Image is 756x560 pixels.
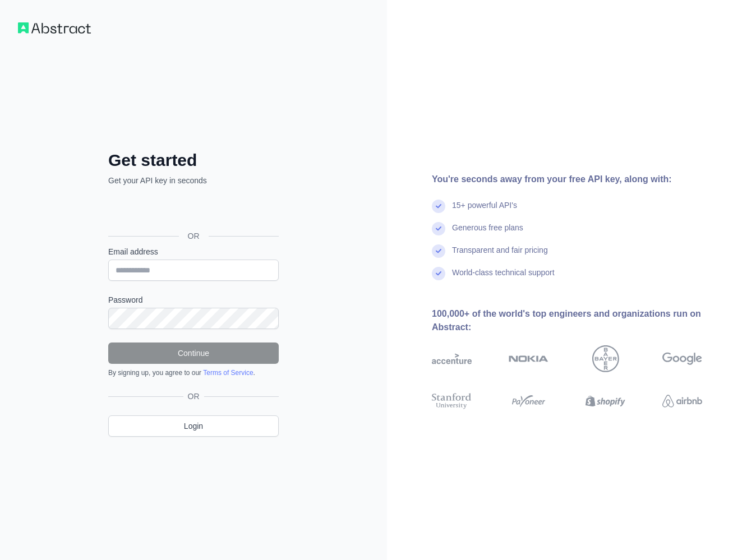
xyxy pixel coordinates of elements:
label: Password [108,294,279,306]
img: Workflow [18,22,91,34]
div: You're seconds away from your free API key, along with: [432,173,738,186]
img: payoneer [509,391,548,411]
img: google [662,345,702,372]
div: 15+ powerful API's [452,200,517,222]
img: check mark [432,200,445,213]
div: Transparent and fair pricing [452,244,548,267]
img: check mark [432,222,445,235]
img: check mark [432,267,445,280]
div: 100,000+ of the world's top engineers and organizations run on Abstract: [432,307,738,334]
img: shopify [586,391,625,411]
img: stanford university [432,391,472,411]
div: Generous free plans [452,222,523,244]
iframe: Przycisk Zaloguj się przez Google [103,198,282,223]
img: airbnb [662,391,702,411]
div: By signing up, you agree to our . [108,368,279,377]
p: Get your API key in seconds [108,175,279,186]
img: bayer [592,345,619,372]
img: nokia [509,345,548,372]
span: OR [183,391,204,402]
span: OR [179,230,209,242]
div: World-class technical support [452,267,555,289]
a: Terms of Service [203,369,253,377]
img: accenture [432,345,472,372]
a: Login [108,415,279,437]
label: Email address [108,246,279,257]
img: check mark [432,244,445,258]
button: Continue [108,343,279,364]
h2: Get started [108,150,279,170]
